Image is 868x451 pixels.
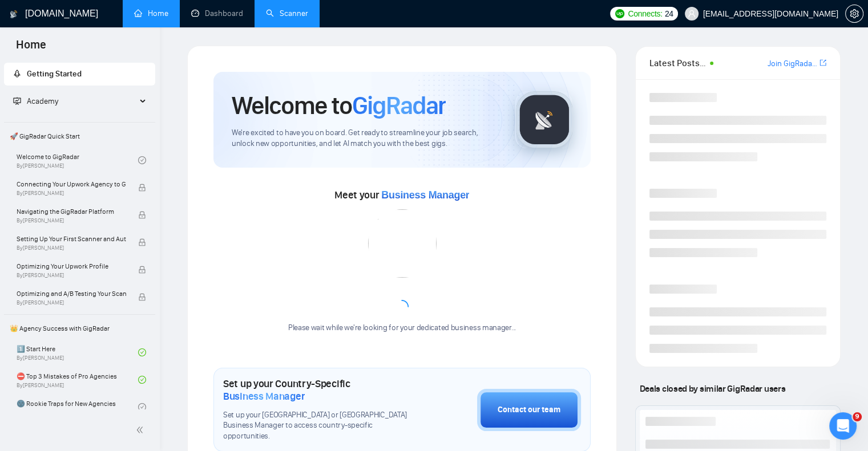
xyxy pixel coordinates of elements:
[13,70,21,78] span: rocket
[281,323,523,334] div: Please wait while we're looking for your dedicated business manager...
[17,367,138,392] a: ⛔ Top 3 Mistakes of Pro AgenciesBy[PERSON_NAME]
[138,211,146,219] span: lock
[138,376,146,384] span: check-circle
[846,9,863,18] span: setting
[649,56,706,70] span: Latest Posts from the GigRadar Community
[498,404,560,416] div: Contact our team
[845,9,863,18] a: setting
[17,395,138,420] a: 🌚 Rookie Traps for New Agencies
[17,217,126,224] span: By [PERSON_NAME]
[17,299,126,306] span: By [PERSON_NAME]
[628,7,662,20] span: Connects:
[17,340,138,365] a: 1️⃣ Start HereBy[PERSON_NAME]
[819,58,826,68] a: export
[266,9,308,18] a: searchScanner
[516,91,573,148] img: gigradar-logo.png
[138,184,146,192] span: lock
[17,178,126,190] span: Connecting Your Upwork Agency to GigRadar
[17,190,126,197] span: By [PERSON_NAME]
[17,233,126,245] span: Setting Up Your First Scanner and Auto-Bidder
[334,189,469,201] span: Meet your
[136,424,147,436] span: double-left
[17,206,126,217] span: Navigating the GigRadar Platform
[615,9,624,18] img: upwork-logo.png
[819,58,826,67] span: export
[223,410,420,442] span: Set up your [GEOGRAPHIC_DATA] or [GEOGRAPHIC_DATA] Business Manager to access country-specific op...
[138,266,146,274] span: lock
[13,97,21,105] span: fund-projection-screen
[17,148,138,173] a: Welcome to GigRadarBy[PERSON_NAME]
[5,125,154,148] span: 🚀 GigRadar Quick Start
[352,90,446,121] span: GigRadar
[134,9,168,18] a: homeHome
[138,156,146,164] span: check-circle
[223,377,420,403] h1: Set up your Country-Specific
[688,10,696,18] span: user
[17,272,126,279] span: By [PERSON_NAME]
[368,209,437,278] img: error
[845,5,863,23] button: setting
[13,96,58,106] span: Academy
[223,390,305,403] span: Business Manager
[138,238,146,246] span: lock
[5,317,154,340] span: 👑 Agency Success with GigRadar
[17,288,126,299] span: Optimizing and A/B Testing Your Scanner for Better Results
[7,36,55,60] span: Home
[138,348,146,356] span: check-circle
[10,5,18,23] img: logo
[381,189,469,201] span: Business Manager
[17,245,126,251] span: By [PERSON_NAME]
[829,412,857,440] iframe: Intercom live chat
[853,412,862,421] span: 9
[768,58,817,70] a: Join GigRadar Slack Community
[191,9,243,18] a: dashboardDashboard
[394,299,409,314] span: loading
[232,90,446,121] h1: Welcome to
[138,403,146,411] span: check-circle
[27,96,58,106] span: Academy
[4,63,155,86] li: Getting Started
[665,7,673,20] span: 24
[27,69,82,79] span: Getting Started
[17,261,126,272] span: Optimizing Your Upwork Profile
[477,389,581,431] button: Contact our team
[138,293,146,301] span: lock
[232,128,497,149] span: We're excited to have you on board. Get ready to streamline your job search, unlock new opportuni...
[635,379,790,399] span: Deals closed by similar GigRadar users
